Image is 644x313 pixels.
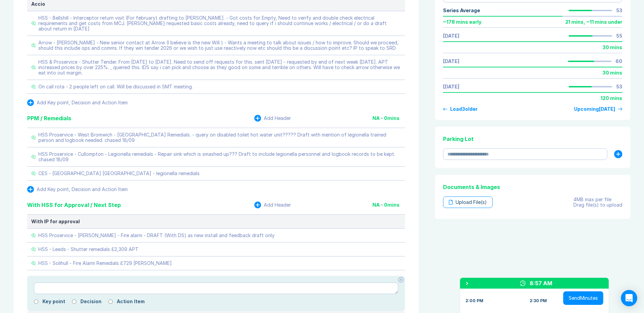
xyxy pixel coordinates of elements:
button: Load3older [443,106,478,112]
div: Upcoming [DATE] [574,106,615,112]
div: Accio [31,1,401,7]
div: NA - 0 mins [372,116,405,121]
div: Add Header [264,202,291,208]
label: Action Item [117,299,145,304]
div: 4MB max per file [573,197,622,202]
label: Key point [42,299,65,304]
div: 53 [616,84,622,89]
div: HSS & Proservice - Shutter Tender. From [DATE] to [DATE]. Need to send off requests for this. sen... [38,59,401,76]
div: HSS Proservice - Cullompton - Legionella remedials - Repair sink which is smashed up??? Draft to ... [38,151,401,162]
div: PPM / Remedials [27,114,71,122]
button: Add Header [254,202,291,208]
label: Decision [80,299,102,304]
div: Open Intercom Messenger [621,290,637,306]
div: 2:30 PM [530,298,547,304]
div: Series Average [443,8,480,13]
a: [DATE] [443,33,459,39]
button: SendMinutes [563,291,603,305]
div: 120 mins [601,96,622,101]
div: Add Key point, Decision and Action Item [37,100,128,105]
div: With HSS for Approval / Next Step [27,201,121,209]
div: Parking Lot [443,135,622,143]
div: On call rota - 2 people left on call. Will be discussed in SMT meeting. [38,84,193,89]
div: Drag file(s) to upload [573,202,622,208]
div: 8:57 AM [530,279,552,287]
a: [DATE] [443,59,459,64]
div: HSS Proservice - West Bromwich - [GEOGRAPHIC_DATA] Remedials. - query on disabled toilet hot wate... [38,132,401,143]
div: 30 mins [603,45,622,50]
div: CES - [GEOGRAPHIC_DATA] [GEOGRAPHIC_DATA] - legionella remedials [38,171,200,176]
div: 21 mins , ~ 11 mins under [565,19,622,25]
div: Load 3 older [450,106,478,112]
div: NA - 0 mins [372,202,405,208]
div: 60 [615,59,622,64]
div: 30 mins [603,70,622,76]
div: 53 [616,8,622,13]
div: With IP for approval [31,219,401,224]
div: HSS Proservice - [PERSON_NAME] - Fire alarm - DRAFT (With DS) as new install and feedback draft only [38,233,275,238]
div: ~ 178 mins early [443,19,481,25]
div: 55 [616,33,622,39]
div: Add Key point, Decision and Action Item [37,187,128,192]
a: [DATE] [443,84,459,89]
a: Upcoming[DATE] [574,106,622,112]
div: HSS - Bellshill - Interceptor return visit (For february) drafting to [PERSON_NAME]. - Got costs ... [38,15,401,32]
div: Upload File(s) [443,196,493,208]
div: Add Header [264,116,291,121]
div: HSS - Solihull - Fire Alarm Remedials £729 [PERSON_NAME] [38,260,172,266]
button: Add Header [254,115,291,122]
div: HSS - Leeds - Shutter remedials £2,309 APT [38,247,139,252]
div: Arrow - [PERSON_NAME] - New senior contact at Arrow (I believe is the new Will ) - Wants a meetin... [38,40,401,51]
div: Documents & Images [443,183,622,191]
button: Add Key point, Decision and Action Item [27,99,128,106]
div: 2:00 PM [465,298,483,304]
button: Add Key point, Decision and Action Item [27,186,128,193]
